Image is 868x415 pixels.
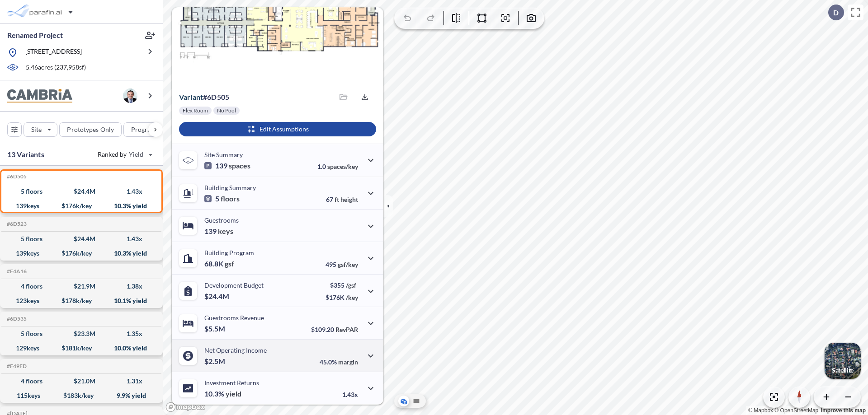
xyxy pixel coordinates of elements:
[204,151,243,159] p: Site Summary
[325,261,358,268] p: 495
[7,89,72,103] img: BrandImage
[179,93,229,102] p: # 6d505
[165,402,205,412] a: Mapbox homepage
[31,125,42,134] p: Site
[67,125,114,134] p: Prototypes Only
[204,389,241,398] p: 10.3%
[338,261,358,268] span: gsf/key
[311,326,358,333] p: $109.20
[7,149,44,160] p: 13 Variants
[123,89,137,103] img: user logo
[204,357,226,366] p: $2.5M
[229,161,250,170] span: spaces
[183,107,208,114] p: Flex Room
[832,367,854,374] p: Satellite
[325,294,358,301] p: $176K
[5,268,27,275] h5: Click to copy the code
[59,122,122,137] button: Prototypes Only
[204,379,259,387] p: Investment Returns
[225,259,234,268] span: gsf
[259,125,309,134] p: Edit Assumptions
[7,30,63,40] p: Renamed Project
[221,194,240,203] span: floors
[5,173,27,180] h5: Click to copy the code
[825,343,861,379] button: Switcher ImageSatellite
[821,407,866,414] a: Improve this map
[825,343,861,379] img: Switcher Image
[204,314,264,322] p: Guestrooms Revenue
[340,196,358,203] span: height
[346,294,358,301] span: /key
[131,125,156,134] p: Program
[338,358,358,366] span: margin
[204,184,256,191] p: Building Summary
[5,221,27,227] h5: Click to copy the code
[317,163,358,170] p: 1.0
[129,150,144,159] span: Yield
[217,107,236,114] p: No Pool
[24,122,57,137] button: Site
[411,396,422,406] button: Site Plan
[218,227,233,236] span: keys
[204,324,226,333] p: $5.5M
[346,281,356,289] span: /gsf
[179,122,376,136] button: Edit Assumptions
[320,358,358,366] p: 45.0%
[25,47,82,58] p: [STREET_ADDRESS]
[774,407,818,414] a: OpenStreetMap
[342,391,358,398] p: 1.43x
[833,9,839,17] p: D
[179,93,203,101] span: Variant
[335,196,339,203] span: ft
[204,281,264,289] p: Development Budget
[327,163,358,170] span: spaces/key
[226,389,241,398] span: yield
[204,216,239,224] p: Guestrooms
[204,249,254,256] p: Building Program
[90,147,158,162] button: Ranked by Yield
[325,281,358,289] p: $355
[204,346,267,354] p: Net Operating Income
[204,194,240,203] p: 5
[326,196,358,203] p: 67
[5,316,27,322] h5: Click to copy the code
[123,122,172,137] button: Program
[204,259,234,268] p: 68.8K
[204,292,231,301] p: $24.4M
[204,161,250,170] p: 139
[5,363,27,369] h5: Click to copy the code
[26,63,86,73] p: 5.46 acres ( 237,958 sf)
[335,326,358,333] span: RevPAR
[748,407,773,414] a: Mapbox
[398,396,409,406] button: Aerial View
[204,227,233,236] p: 139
